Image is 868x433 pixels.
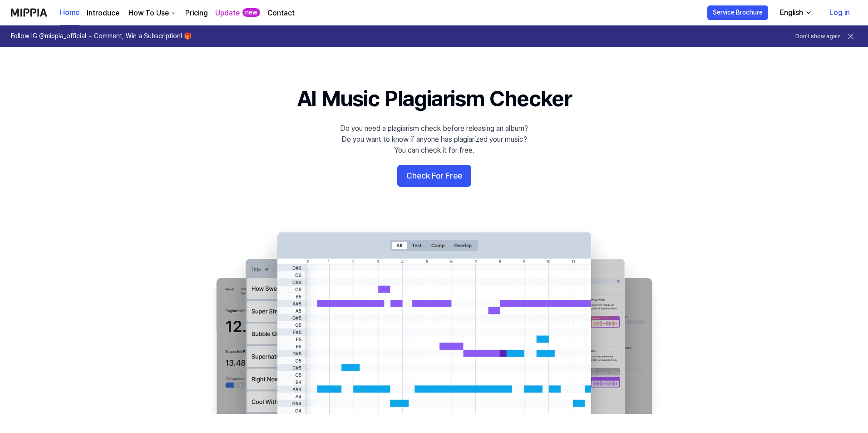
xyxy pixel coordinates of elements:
[185,8,208,19] a: Pricing
[778,7,805,18] div: English
[11,32,192,41] h1: Follow IG @mippia_official + Comment, Win a Subscription! 🎁
[87,8,119,19] a: Introduce
[215,8,240,19] a: Update
[127,8,171,19] div: How To Use
[127,8,178,19] button: How To Use
[242,8,260,17] div: new
[198,223,670,414] img: main Image
[773,4,818,22] button: English
[707,5,768,20] button: Service Brochure
[340,123,528,156] div: Do you need a plagiarism check before releasing an album? Do you want to know if anyone has plagi...
[795,33,841,40] button: Don't show again
[267,8,295,19] a: Contact
[397,165,471,187] button: Check For Free
[60,0,79,25] a: Home
[297,84,572,114] h1: AI Music Plagiarism Checker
